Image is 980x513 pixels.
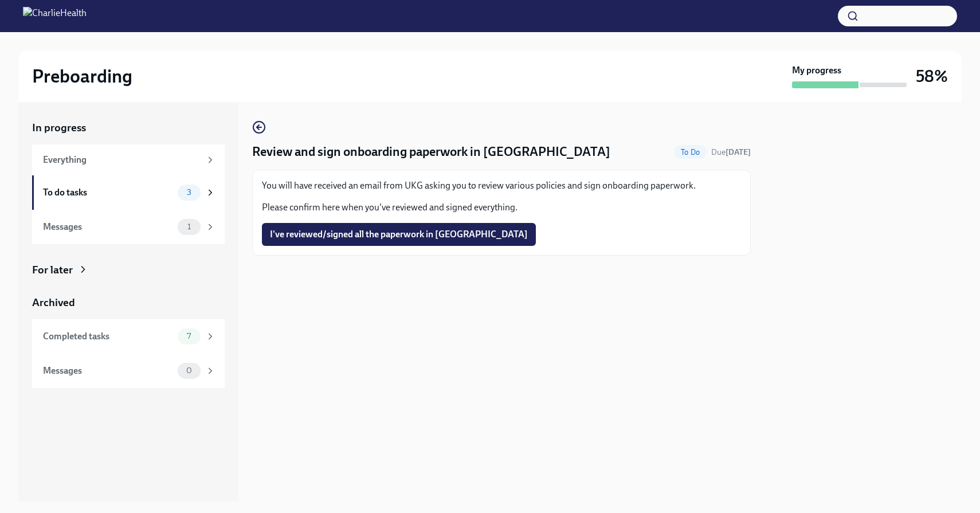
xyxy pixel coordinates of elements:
a: Messages1 [32,210,225,244]
span: I've reviewed/signed all the paperwork in [GEOGRAPHIC_DATA] [270,229,528,240]
p: Please confirm here when you've reviewed and signed everything. [262,201,741,214]
div: Completed tasks [43,330,173,343]
a: In progress [32,120,225,135]
button: I've reviewed/signed all the paperwork in [GEOGRAPHIC_DATA] [262,223,536,246]
span: September 1st, 2025 06:00 [711,147,751,158]
a: Messages0 [32,354,225,388]
div: For later [32,263,73,277]
span: 3 [180,188,198,197]
div: Messages [43,365,173,377]
h3: 58% [916,66,948,87]
span: 7 [180,332,198,340]
a: Archived [32,295,225,310]
p: You will have received an email from UKG asking you to review various policies and sign onboardin... [262,179,741,192]
h2: Preboarding [32,65,132,88]
a: For later [32,263,225,277]
span: Due [711,147,751,157]
strong: [DATE] [726,147,751,157]
strong: My progress [792,64,841,77]
div: Messages [43,221,173,233]
a: To do tasks3 [32,175,225,210]
div: Everything [43,154,201,166]
span: To Do [674,148,707,156]
span: 1 [181,222,198,231]
a: Everything [32,144,225,175]
div: To do tasks [43,186,173,199]
h4: Review and sign onboarding paperwork in [GEOGRAPHIC_DATA] [252,143,610,160]
a: Completed tasks7 [32,319,225,354]
img: CharlieHealth [23,7,87,25]
span: 0 [179,366,199,375]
